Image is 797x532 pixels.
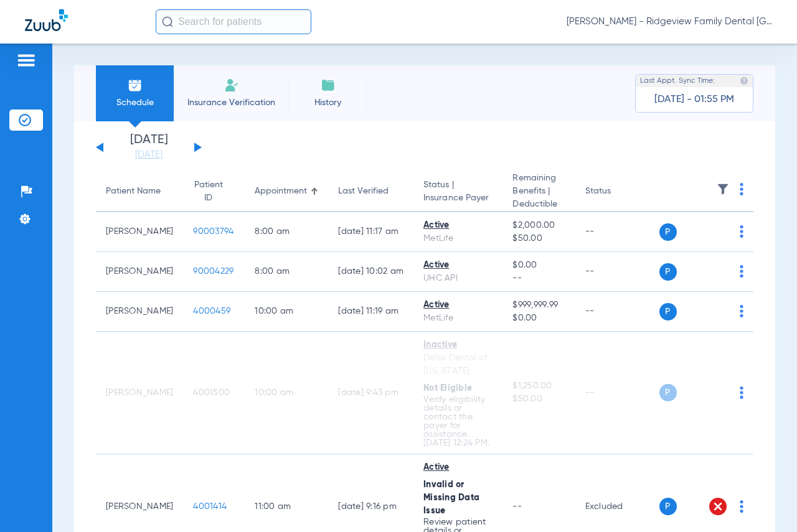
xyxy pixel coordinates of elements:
[224,78,239,93] img: Manual Insurance Verification
[512,299,565,312] span: $999,999.99
[640,75,715,87] span: Last Appt. Sync Time:
[193,179,224,205] div: Patient ID
[717,183,729,195] img: filter.svg
[712,500,724,513] img: x.svg
[193,227,233,236] span: 90003794
[328,292,413,332] td: [DATE] 11:19 AM
[740,305,743,317] img: group-dot-blue.svg
[423,299,493,312] div: Active
[567,16,772,28] span: [PERSON_NAME] - Ridgeview Family Dental [GEOGRAPHIC_DATA]
[162,16,173,27] img: Search Icon
[740,265,743,278] img: group-dot-blue.svg
[96,292,183,332] td: [PERSON_NAME]
[328,212,413,252] td: [DATE] 11:17 AM
[413,172,502,212] th: Status |
[193,388,230,397] span: 4001500
[423,352,493,378] div: Delta Dental of [US_STATE]
[512,198,565,211] span: Deductible
[659,263,677,281] span: P
[96,332,183,454] td: [PERSON_NAME]
[423,480,479,515] span: Invalid or Missing Data Issue
[423,384,472,393] span: Not Eligible
[512,393,565,406] span: $50.00
[321,78,336,93] img: History
[654,93,734,106] span: [DATE] - 01:55 PM
[111,134,186,161] li: [DATE]
[512,232,565,245] span: $50.00
[575,292,659,332] td: --
[338,185,403,198] div: Last Verified
[659,223,677,241] span: P
[512,219,565,232] span: $2,000.00
[245,212,328,252] td: 8:00 AM
[183,96,280,109] span: Insurance Verification
[193,179,235,205] div: Patient ID
[512,272,565,285] span: --
[25,9,68,31] img: Zuub Logo
[255,185,307,198] div: Appointment
[740,225,743,238] img: group-dot-blue.svg
[245,332,328,454] td: 10:00 AM
[512,259,565,272] span: $0.00
[423,192,493,205] span: Insurance Payer
[423,232,493,245] div: MetLife
[128,78,143,93] img: Schedule
[502,172,575,212] th: Remaining Benefits |
[512,312,565,325] span: $0.00
[659,498,677,515] span: P
[338,185,389,198] div: Last Verified
[423,272,493,285] div: UHC API
[575,212,659,252] td: --
[96,212,183,252] td: [PERSON_NAME]
[423,259,493,272] div: Active
[156,9,311,34] input: Search for patients
[16,53,36,68] img: hamburger-icon
[423,312,493,325] div: MetLife
[575,252,659,292] td: --
[193,502,227,511] span: 4001414
[740,183,743,195] img: group-dot-blue.svg
[193,267,233,276] span: 90004229
[298,96,357,109] span: History
[659,303,677,320] span: P
[735,472,797,532] iframe: Chat Widget
[512,502,522,511] span: --
[423,461,493,474] div: Active
[575,332,659,454] td: --
[255,185,318,198] div: Appointment
[105,96,164,109] span: Schedule
[512,380,565,393] span: $1,250.00
[659,384,677,401] span: P
[193,307,230,315] span: 4000459
[328,332,413,454] td: [DATE] 9:43 PM
[423,219,493,232] div: Active
[423,395,493,447] p: Verify eligibility details or contact the payer for assistance. [DATE] 12:24 PM.
[245,252,328,292] td: 8:00 AM
[423,338,493,352] div: Inactive
[740,386,743,399] img: group-dot-blue.svg
[106,185,173,198] div: Patient Name
[328,252,413,292] td: [DATE] 10:02 AM
[575,172,659,212] th: Status
[111,149,186,161] a: [DATE]
[106,185,161,198] div: Patient Name
[245,292,328,332] td: 10:00 AM
[96,252,183,292] td: [PERSON_NAME]
[740,77,748,85] img: last sync help info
